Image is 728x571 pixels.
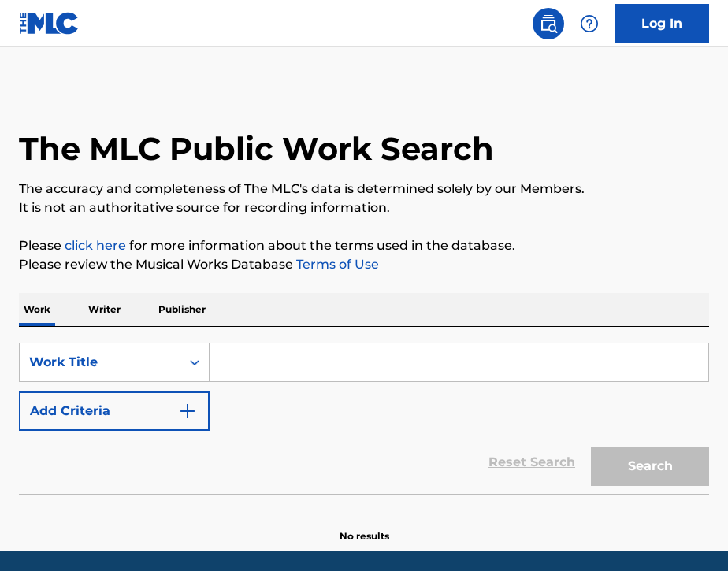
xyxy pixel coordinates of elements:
[293,257,379,272] a: Terms of Use
[340,510,389,543] p: No results
[84,293,125,326] p: Writer
[19,236,709,255] p: Please for more information about the terms used in the database.
[580,14,599,33] img: help
[178,402,197,421] img: 9d2ae6d4665cec9f34b9.svg
[19,129,494,169] h1: The MLC Public Work Search
[19,198,709,217] p: It is not an authoritative source for recording information.
[19,343,709,494] form: Search Form
[19,12,80,35] img: MLC Logo
[533,8,564,39] a: Public Search
[539,14,558,33] img: search
[615,4,709,43] a: Log In
[19,180,709,198] p: The accuracy and completeness of The MLC's data is determined solely by our Members.
[65,238,126,253] a: click here
[19,293,55,326] p: Work
[154,293,210,326] p: Publisher
[19,255,709,274] p: Please review the Musical Works Database
[574,8,605,39] div: Help
[19,391,210,431] button: Add Criteria
[29,353,171,372] div: Work Title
